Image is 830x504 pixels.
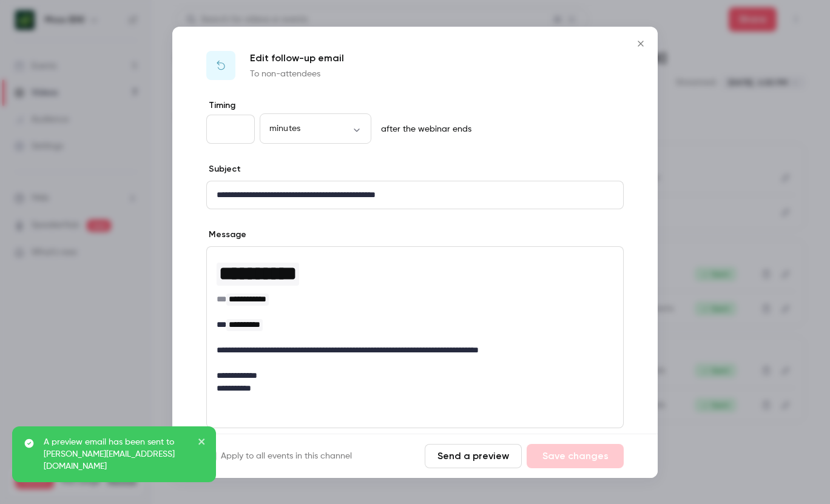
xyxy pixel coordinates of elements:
div: editor [207,181,623,209]
label: Timing [206,99,624,112]
label: Subject [206,163,241,175]
label: Message [206,229,246,241]
label: Apply to all events in this channel [206,450,352,462]
div: minutes [260,123,371,135]
button: close [198,436,206,451]
button: Close [629,32,653,56]
p: Edit follow-up email [250,51,344,66]
div: editor [207,247,623,402]
button: Send a preview [425,444,522,468]
p: after the webinar ends [376,123,471,135]
p: To non-attendees [250,68,344,80]
p: A preview email has been sent to [PERSON_NAME][EMAIL_ADDRESS][DOMAIN_NAME] [44,436,189,472]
